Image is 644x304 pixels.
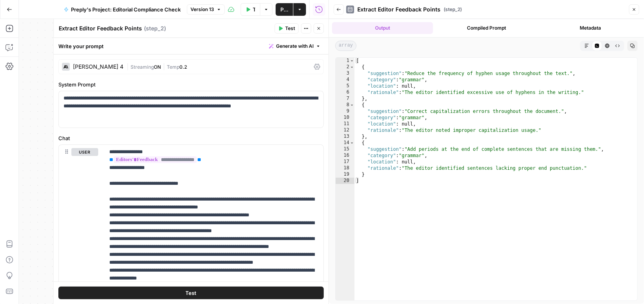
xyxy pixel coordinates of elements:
[336,146,355,152] div: 15
[336,108,355,114] div: 9
[73,64,123,69] div: [PERSON_NAME] 4
[336,171,355,178] div: 19
[336,77,355,83] div: 4
[54,38,329,54] div: Write your prompt
[58,81,324,88] label: System Prompt
[332,22,433,34] button: Output
[336,127,355,133] div: 12
[71,148,98,156] button: user
[131,64,154,70] span: Streaming
[71,6,181,13] span: Preply's Project: Editorial Compliance Check
[336,133,355,140] div: 13
[350,58,354,64] span: Toggle code folding, rows 1 through 20
[59,24,142,32] textarea: Extract Editor Feedback Points
[336,83,355,89] div: 5
[190,6,214,13] span: Version 13
[161,62,167,70] span: |
[336,102,355,108] div: 8
[187,4,225,15] button: Version 13
[336,64,355,70] div: 2
[336,140,355,146] div: 14
[436,22,537,34] button: Compiled Prompt
[335,41,357,51] span: array
[444,6,462,13] span: ( step_2 )
[540,22,641,34] button: Metadata
[357,6,441,13] span: Extract Editor Feedback Points
[336,159,355,165] div: 17
[167,64,179,70] span: Temp
[58,287,324,299] button: Test
[350,140,354,146] span: Toggle code folding, rows 14 through 19
[127,62,131,70] span: |
[266,41,324,51] button: Generate with AI
[276,43,314,50] span: Generate with AI
[241,3,260,16] button: Test Workflow
[144,24,166,32] span: ( step_2 )
[179,64,187,70] span: 0.2
[336,114,355,121] div: 10
[336,165,355,171] div: 18
[336,121,355,127] div: 11
[336,58,355,64] div: 1
[336,152,355,159] div: 16
[276,3,293,16] button: Publish
[350,102,354,108] span: Toggle code folding, rows 8 through 13
[336,70,355,77] div: 3
[280,6,288,13] span: Publish
[350,64,354,70] span: Toggle code folding, rows 2 through 7
[59,3,185,16] button: Preply's Project: Editorial Compliance Check
[154,64,161,70] span: ON
[253,6,255,13] span: Test Workflow
[274,23,299,34] button: Test
[285,25,295,32] span: Test
[336,178,355,184] div: 20
[58,134,324,142] label: Chat
[336,89,355,96] div: 6
[186,289,197,297] span: Test
[336,96,355,102] div: 7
